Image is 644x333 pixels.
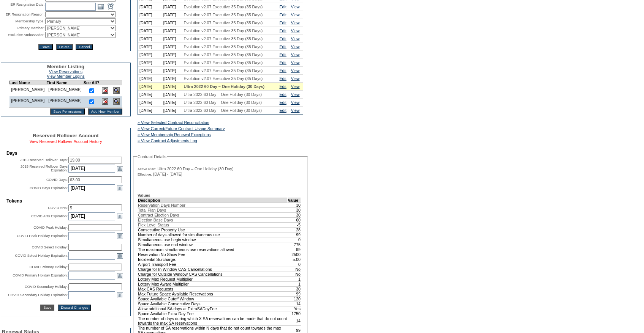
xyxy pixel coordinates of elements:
[288,296,301,301] td: 120
[102,87,108,94] img: Delete
[291,68,300,73] a: View
[138,267,288,272] td: Charge for In Window CAS Cancellations
[288,198,301,203] td: Value
[58,305,91,311] button: Discard Changes
[288,272,301,276] td: No
[30,139,102,144] a: View Reserved Rollover Account History
[162,107,182,115] td: [DATE]
[288,267,301,272] td: No
[138,107,162,115] td: [DATE]
[184,100,262,105] span: Ultra 2022 60 Day – One Holiday (30 Days)
[162,3,182,11] td: [DATE]
[184,92,262,97] span: Ultra 2022 60 Day – One Holiday (30 Days)
[138,262,288,267] td: Airport Transport Fee
[15,254,68,258] label: COVID Select Holiday Expiration:
[138,138,197,143] a: » View Contract Adjustments Log
[280,28,286,33] a: Edit
[38,44,52,50] input: Save
[288,237,301,242] td: 0
[138,301,288,306] td: Space Available Consecutive Days
[291,84,300,89] a: View
[116,291,124,299] a: Open the calendar popup.
[162,11,182,19] td: [DATE]
[280,52,286,57] a: Edit
[184,36,263,41] span: Evolution v2.07 Executive 35 Day (35 Days)
[280,44,286,49] a: Edit
[288,212,301,217] td: 30
[291,5,300,9] a: View
[280,84,286,89] a: Edit
[288,291,301,296] td: 99
[280,60,286,65] a: Edit
[116,184,124,192] a: Open the calendar popup.
[288,247,301,252] td: 99
[21,165,68,172] label: 2015 Reserved Rollover Days Expiration:
[2,32,44,38] td: Exclusive Ambassador:
[47,64,85,69] span: Member Listing
[138,257,288,262] td: Incidental Surcharge.
[113,98,120,105] img: View Dashboard
[162,59,182,67] td: [DATE]
[184,84,265,89] span: Ultra 2022 60 Day – One Holiday (30 Days)
[288,281,301,286] td: 1
[138,223,169,227] span: Flex Level Status
[40,305,54,311] input: Save
[138,276,288,281] td: Lottery Max Request Multiplier
[288,301,301,306] td: 14
[280,92,286,97] a: Edit
[280,13,286,17] a: Edit
[2,2,44,11] td: ER Resignation Date:
[6,151,125,156] td: Days
[291,28,300,33] a: View
[138,281,288,286] td: Lottery Max Award Multiplier
[288,203,301,207] td: 30
[184,52,263,57] span: Evolution v2.07 Executive 35 Day (35 Days)
[162,27,182,35] td: [DATE]
[184,20,263,25] span: Evolution v2.07 Executive 35 Day (35 Days)
[46,85,84,97] td: [PERSON_NAME]
[116,271,124,280] a: Open the calendar popup.
[46,178,68,182] label: COVID Days:
[19,158,68,162] label: 2015 Reserved Rollover Days:
[288,222,301,227] td: -5
[17,234,68,238] label: COVID Peak Holiday Expiration:
[184,76,263,81] span: Evolution v2.07 Executive 35 Day (35 Days)
[25,285,68,289] label: COVID Secondary Holiday:
[138,198,288,203] td: Description
[116,251,124,260] a: Open the calendar popup.
[138,316,288,325] td: The number of days during which X SA reservations can be made that do not count towards the max S...
[288,227,301,232] td: 28
[9,80,46,85] td: Last Name
[291,52,300,57] a: View
[13,273,68,277] label: COVID Primary Holiday Expiration:
[50,108,85,115] input: Save Permissions
[288,276,301,281] td: 1
[33,133,99,138] span: Reserved Rollover Account
[162,43,182,51] td: [DATE]
[288,242,301,247] td: 775
[288,207,301,212] td: 30
[291,36,300,41] a: View
[291,76,300,81] a: View
[184,13,263,17] span: Evolution v2.07 Executive 35 Day (35 Days)
[138,272,288,276] td: Charge for Outside Window CAS Cancellations
[184,60,263,65] span: Evolution v2.07 Executive 35 Day (35 Days)
[2,11,44,17] td: ER Resignation Reason:
[56,44,73,50] input: Delete
[138,75,162,83] td: [DATE]
[76,44,93,50] input: Cancel
[138,286,288,291] td: Max CAS Requests
[138,11,162,19] td: [DATE]
[288,257,301,262] td: 5.00
[280,76,286,81] a: Edit
[288,311,301,316] td: 1750
[46,80,84,85] td: First Name
[138,193,150,198] b: Values
[102,98,108,105] img: Delete
[280,36,286,41] a: Edit
[2,18,44,24] td: Membership Type:
[30,186,68,190] label: COVID Days Expiration:
[291,108,300,113] a: View
[138,237,288,242] td: Simultaneous use begin window
[138,208,166,212] span: Total Plan Days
